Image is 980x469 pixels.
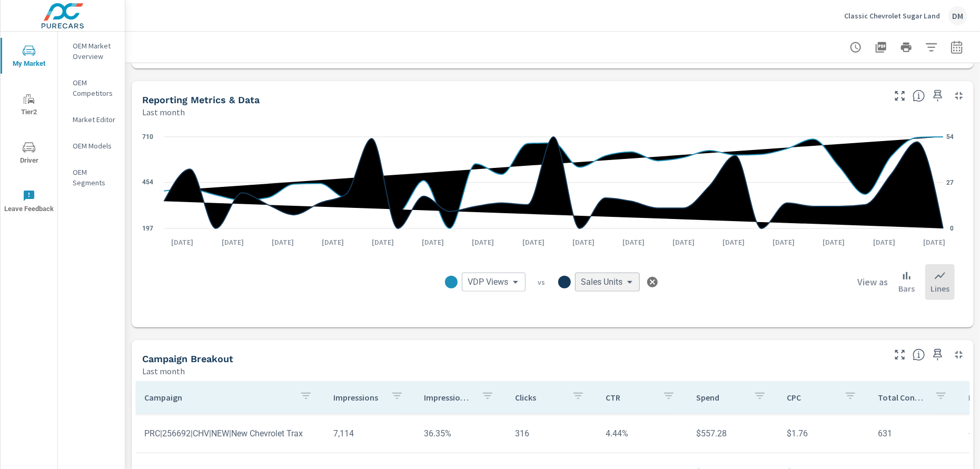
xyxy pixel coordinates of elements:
div: OEM Competitors [58,75,125,101]
p: [DATE] [766,237,803,247]
span: Sales Units [581,277,623,287]
p: Spend [696,392,745,403]
span: This is a summary of Search performance results by campaign. Each column can be sorted. [913,348,925,361]
p: [DATE] [414,237,451,247]
text: 710 [142,133,153,141]
button: Print Report [896,37,917,58]
p: Lines [930,282,949,295]
p: OEM Market Overview [73,41,116,62]
td: 4.44% [597,420,688,446]
h5: Reporting Metrics & Data [142,94,260,105]
p: [DATE] [665,237,702,247]
button: Apply Filters [921,37,942,58]
p: Market Editor [73,114,116,125]
text: 0 [950,225,954,232]
td: $1.76 [779,420,869,446]
div: VDP Views [462,273,526,292]
p: Campaign [144,392,291,403]
text: 197 [142,225,153,232]
span: Leave Feedback [4,189,54,215]
span: VDP Views [468,277,509,287]
p: Classic Chevrolet Sugar Land [844,11,940,21]
button: Minimize Widget [951,346,967,363]
text: 454 [142,179,153,186]
text: 27 [946,179,954,186]
div: OEM Market Overview [58,38,125,64]
button: Minimize Widget [951,87,967,104]
td: PRC|256692|CHV|NEW|New Chevrolet Trax [136,420,325,446]
span: Save this to your personalized report [929,346,946,363]
td: $557.28 [688,420,778,446]
p: OEM Competitors [73,77,116,98]
p: Bars [898,282,915,295]
span: Driver [4,141,54,167]
button: Select Date Range [946,37,967,58]
p: [DATE] [465,237,502,247]
div: OEM Models [58,138,125,154]
p: vs [526,277,558,287]
p: OEM Segments [73,167,116,188]
p: Impressions [333,392,382,403]
div: nav menu [1,32,57,225]
button: Make Fullscreen [892,87,908,104]
div: Sales Units [575,273,640,292]
p: Total Conversions [878,392,926,403]
p: [DATE] [565,237,602,247]
text: 54 [946,133,954,141]
div: Market Editor [58,112,125,127]
p: Last month [142,365,185,377]
p: Last month [142,106,185,118]
td: 631 [869,420,960,446]
span: Understand Search data over time and see how metrics compare to each other. [913,89,925,102]
span: My Market [4,44,54,70]
td: 7,114 [325,420,415,446]
p: [DATE] [264,237,301,247]
p: CTR [606,392,654,403]
p: [DATE] [615,237,652,247]
div: DM [948,6,967,25]
span: Save this to your personalized report [929,87,946,104]
p: [DATE] [816,237,853,247]
td: 36.35% [416,420,507,446]
h6: View as [857,277,888,287]
button: "Export Report to PDF" [870,37,892,58]
span: Tier2 [4,93,54,118]
div: OEM Segments [58,164,125,191]
p: CPC [787,392,836,403]
p: [DATE] [164,237,201,247]
p: [DATE] [866,237,903,247]
h5: Campaign Breakout [142,353,233,364]
p: [DATE] [314,237,351,247]
p: Impression Share [424,392,473,403]
button: Make Fullscreen [892,346,908,363]
p: [DATE] [214,237,251,247]
p: [DATE] [916,237,953,247]
p: OEM Models [73,141,116,151]
p: [DATE] [715,237,752,247]
p: Clicks [515,392,563,403]
td: 316 [507,420,597,446]
p: [DATE] [364,237,401,247]
p: [DATE] [515,237,552,247]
